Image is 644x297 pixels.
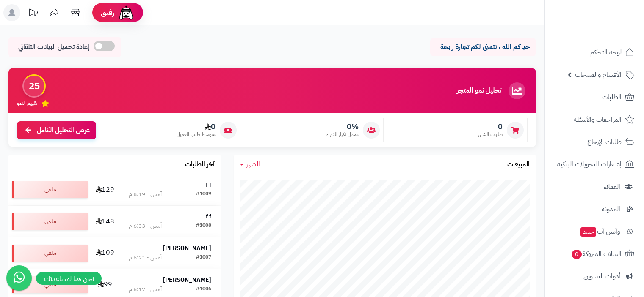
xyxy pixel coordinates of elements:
[478,131,503,138] span: طلبات الشهر
[557,158,622,170] span: إشعارات التحويلات البنكية
[118,4,135,21] img: ai-face.png
[206,212,211,221] strong: f f
[185,161,215,169] h3: آخر الطلبات
[550,132,639,152] a: طلبات الإرجاع
[583,270,620,282] span: أدوات التسويق
[507,161,530,169] h3: المبيعات
[572,250,582,259] span: 0
[240,160,260,169] a: الشهر
[101,8,114,18] span: رفيق
[91,174,119,205] td: 129
[575,69,622,81] span: الأقسام والمنتجات
[550,177,639,197] a: العملاء
[571,248,622,260] span: السلات المتروكة
[580,226,620,237] span: وآتس آب
[91,206,119,237] td: 148
[177,131,216,138] span: متوسط طلب العميل
[129,253,162,262] div: أمس - 6:21 م
[550,199,639,219] a: المدونة
[12,245,87,262] div: ملغي
[22,4,44,23] a: تحديثات المنصة
[590,46,622,58] span: لوحة التحكم
[550,266,639,286] a: أدوات التسويق
[17,100,37,107] span: تقييم النمو
[457,87,501,95] h3: تحليل نمو المتجر
[163,275,211,284] strong: [PERSON_NAME]
[206,180,211,189] strong: f f
[550,154,639,174] a: إشعارات التحويلات البنكية
[326,131,359,138] span: معدل تكرار الشراء
[196,285,211,294] div: #1006
[574,114,622,125] span: المراجعات والأسئلة
[18,42,89,52] span: إعادة تحميل البيانات التلقائي
[580,227,596,237] span: جديد
[129,285,162,294] div: أمس - 6:17 م
[602,91,622,103] span: الطلبات
[129,222,162,230] div: أمس - 6:33 م
[587,136,622,148] span: طلبات الإرجاع
[37,125,90,135] span: عرض التحليل الكامل
[550,87,639,107] a: الطلبات
[163,244,211,253] strong: [PERSON_NAME]
[437,42,530,52] p: حياكم الله ، نتمنى لكم تجارة رابحة
[550,42,639,63] a: لوحة التحكم
[196,190,211,199] div: #1009
[196,253,211,262] div: #1007
[177,122,216,131] span: 0
[550,109,639,130] a: المراجعات والأسئلة
[550,244,639,264] a: السلات المتروكة0
[12,213,87,230] div: ملغي
[12,181,87,198] div: ملغي
[17,121,96,139] a: عرض التحليل الكامل
[91,237,119,269] td: 109
[478,122,503,131] span: 0
[602,203,620,215] span: المدونة
[550,221,639,242] a: وآتس آبجديد
[196,222,211,230] div: #1008
[604,181,620,193] span: العملاء
[246,159,260,169] span: الشهر
[129,190,162,199] div: أمس - 8:19 م
[326,122,359,131] span: 0%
